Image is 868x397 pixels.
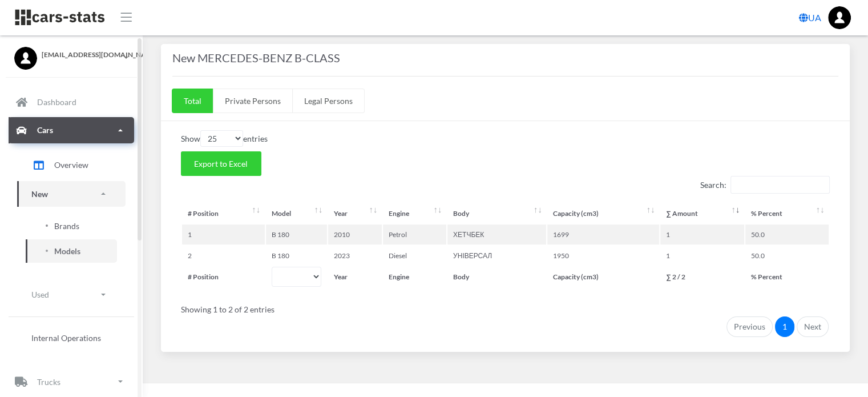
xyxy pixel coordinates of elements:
span: Internal Operations [31,332,101,344]
p: New [31,187,48,201]
td: 1 [182,224,265,244]
label: Search: [700,176,830,194]
span: Export to Excel [194,159,248,169]
a: Models [26,239,117,263]
td: 2023 [328,246,382,266]
th: Year [328,267,382,287]
a: Internal Operations [17,326,126,350]
td: Petrol [383,224,446,244]
td: 1699 [547,224,659,244]
th: Capacity (cm3) [547,267,659,287]
td: 1 [660,246,744,266]
label: Show entries [181,130,268,147]
a: Total [172,89,213,113]
th: # Position [182,267,265,287]
td: B 180 [266,224,327,244]
a: Private Persons [213,89,293,113]
th: %&nbsp;Percent: activate to sort column ascending [745,203,829,223]
th: #&nbsp;Position: activate to sort column ascending [182,203,265,223]
th: Engine [383,267,446,287]
td: 1 [660,224,744,244]
th: Body [447,267,546,287]
a: [EMAIL_ADDRESS][DOMAIN_NAME] [14,47,128,60]
span: Brands [54,220,79,232]
td: ХЕТЧБЕК [447,224,546,244]
select: Showentries [200,130,243,147]
input: Search: [730,176,830,194]
a: UA [794,6,826,29]
a: New [17,181,126,207]
th: % Percent [745,267,829,287]
th: ∑ 2 / 2 [660,267,744,287]
span: [EMAIL_ADDRESS][DOMAIN_NAME] [42,50,128,60]
th: Capacity (cm3): activate to sort column ascending [547,203,659,223]
td: Diesel [383,246,446,266]
a: Used [17,282,126,307]
span: Models [54,245,80,257]
p: Used [31,287,49,302]
p: Cars [37,123,53,137]
th: Year: activate to sort column ascending [328,203,382,223]
th: Engine: activate to sort column ascending [383,203,446,223]
a: 1 [775,316,794,337]
button: Export to Excel [181,151,261,177]
span: Overview [54,159,88,171]
a: Brands [26,214,117,238]
td: B 180 [266,246,327,266]
td: 50.0 [745,246,829,266]
td: 50.0 [745,224,829,244]
td: 2010 [328,224,382,244]
h4: New MERCEDES-BENZ B-CLASS [172,49,838,67]
a: Legal Persons [292,89,365,113]
th: Model: activate to sort column ascending [266,203,327,223]
div: Showing 1 to 2 of 2 entries [181,296,830,315]
img: ... [828,6,851,29]
td: УНІВЕРСАЛ [447,246,546,266]
p: Dashboard [37,95,76,109]
p: Trucks [37,375,60,389]
a: Overview [17,151,126,179]
th: Body: activate to sort column ascending [447,203,546,223]
td: 1950 [547,246,659,266]
img: navbar brand [14,9,106,26]
a: Dashboard [9,89,134,115]
th: ∑&nbsp;Amount: activate to sort column ascending [660,203,744,223]
td: 2 [182,246,265,266]
a: Trucks [9,368,134,395]
a: Cars [9,117,134,143]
